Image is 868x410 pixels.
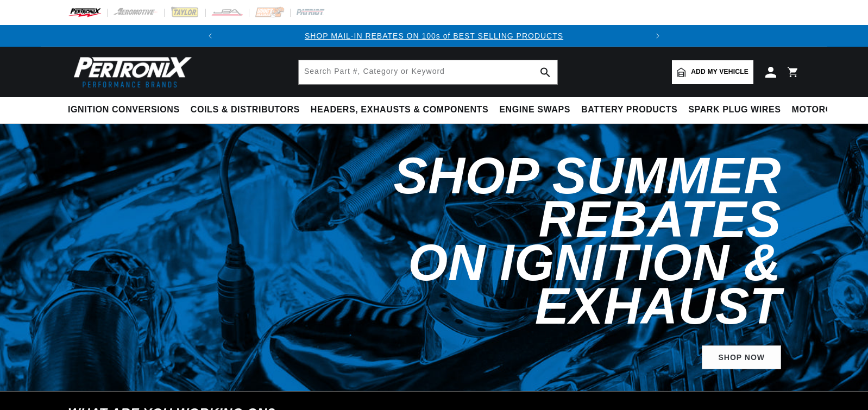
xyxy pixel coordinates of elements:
[191,104,300,116] span: Coils & Distributors
[305,97,494,123] summary: Headers, Exhausts & Components
[299,60,557,84] input: Search Part #, Category or Keyword
[647,25,669,47] button: Translation missing: en.sections.announcements.next_announcement
[185,97,305,123] summary: Coils & Distributors
[305,31,563,40] a: SHOP MAIL-IN REBATES ON 100s of BEST SELLING PRODUCTS
[221,30,647,42] div: Announcement
[221,30,647,42] div: 1 of 2
[499,104,570,116] span: Engine Swaps
[317,154,781,328] h2: Shop Summer Rebates on Ignition & Exhaust
[787,97,862,123] summary: Motorcycle
[688,104,781,116] span: Spark Plug Wires
[68,53,193,91] img: Pertronix
[533,60,557,84] button: search button
[68,97,185,123] summary: Ignition Conversions
[576,97,683,123] summary: Battery Products
[792,104,857,116] span: Motorcycle
[683,97,786,123] summary: Spark Plug Wires
[702,345,781,370] a: SHOP NOW
[311,104,488,116] span: Headers, Exhausts & Components
[494,97,576,123] summary: Engine Swaps
[672,60,753,84] a: Add my vehicle
[581,104,677,116] span: Battery Products
[199,25,221,47] button: Translation missing: en.sections.announcements.previous_announcement
[691,67,749,77] span: Add my vehicle
[68,104,180,116] span: Ignition Conversions
[41,25,827,47] slideshow-component: Translation missing: en.sections.announcements.announcement_bar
